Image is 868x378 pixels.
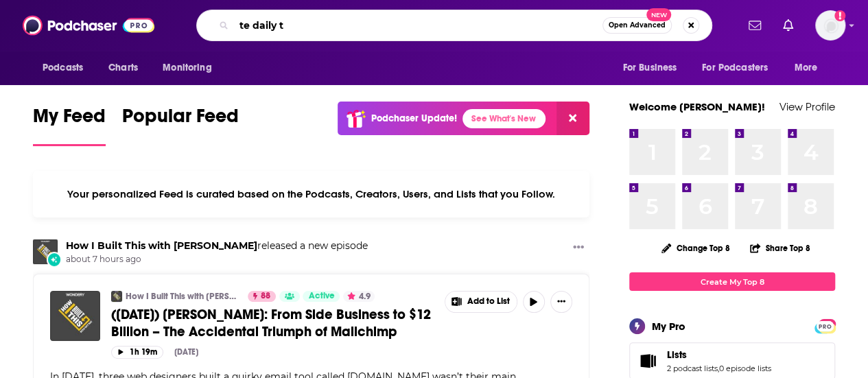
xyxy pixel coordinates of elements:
[652,320,685,333] div: My Pro
[602,17,672,34] button: Open AdvancedNew
[667,349,771,361] a: Lists
[749,235,811,261] button: Share Top 8
[261,290,270,303] span: 88
[719,364,771,373] a: 0 episode lists
[111,291,122,302] img: How I Built This with Guy Raz
[779,100,835,113] a: View Profile
[693,55,788,81] button: open menu
[795,58,818,78] span: More
[817,321,833,331] span: PRO
[66,239,257,252] a: How I Built This with Guy Raz
[153,55,229,81] button: open menu
[667,349,687,361] span: Lists
[47,252,62,267] div: New Episode
[111,346,163,359] button: 1h 19m
[122,104,239,146] a: Popular Feed
[622,58,677,78] span: For Business
[99,55,146,81] a: Charts
[108,58,138,78] span: Charts
[303,291,340,302] a: Active
[33,171,589,217] div: Your personalized Feed is curated based on the Podcasts, Creators, Users, and Lists that you Follow.
[629,100,765,113] a: Welcome [PERSON_NAME]!
[33,104,106,136] span: My Feed
[33,239,58,264] img: How I Built This with Guy Raz
[122,104,239,136] span: Popular Feed
[66,239,368,252] h3: released a new episode
[646,8,671,21] span: New
[445,292,517,312] button: Show More Button
[126,291,239,302] a: How I Built This with [PERSON_NAME]
[550,291,572,313] button: Show More Button
[196,10,712,41] div: Search podcasts, credits, & more...
[815,10,845,40] span: Logged in as BerkMarc
[613,55,694,81] button: open menu
[50,291,100,341] img: (July 2021) Ben Chestnut: From Side Business to $12 Billion – The Accidental Triumph of Mailchimp
[815,10,845,40] img: User Profile
[667,364,718,373] a: 2 podcast lists
[702,58,768,78] span: For Podcasters
[43,58,83,78] span: Podcasts
[467,296,510,307] span: Add to List
[834,10,845,21] svg: Add a profile image
[33,104,106,146] a: My Feed
[462,109,546,128] a: See What's New
[163,58,211,78] span: Monitoring
[785,55,835,81] button: open menu
[343,291,375,302] button: 4.9
[111,306,435,340] a: ([DATE]) [PERSON_NAME]: From Side Business to $12 Billion – The Accidental Triumph of Mailchimp
[609,22,666,29] span: Open Advanced
[634,351,661,370] a: Lists
[817,320,833,331] a: PRO
[23,12,154,38] img: Podchaser - Follow, Share and Rate Podcasts
[66,254,368,265] span: about 7 hours ago
[308,290,334,303] span: Active
[111,306,431,340] span: ([DATE]) [PERSON_NAME]: From Side Business to $12 Billion – The Accidental Triumph of Mailchimp
[234,14,602,36] input: Search podcasts, credits, & more...
[653,239,738,257] button: Change Top 8
[777,14,799,37] a: Show notifications dropdown
[567,239,589,257] button: Show More Button
[371,113,457,124] p: Podchaser Update!
[33,55,101,81] button: open menu
[174,347,198,357] div: [DATE]
[718,364,719,373] span: ,
[743,14,766,37] a: Show notifications dropdown
[815,10,845,40] button: Show profile menu
[629,272,835,291] a: Create My Top 8
[248,291,276,302] a: 88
